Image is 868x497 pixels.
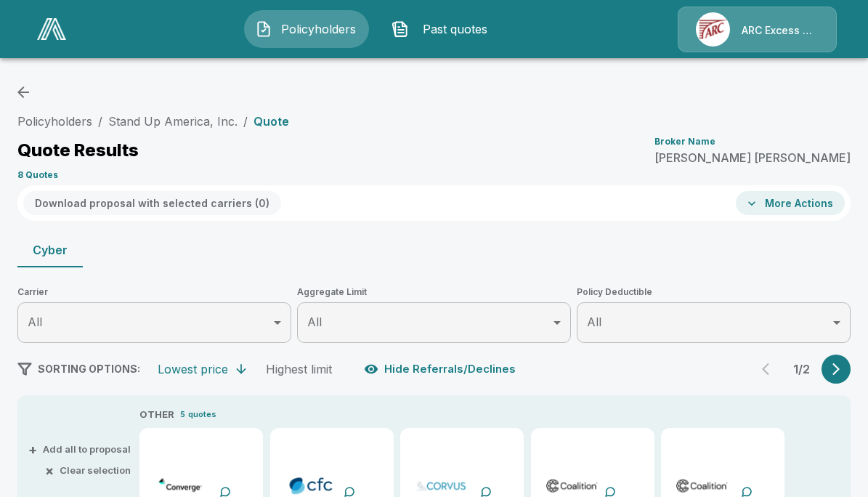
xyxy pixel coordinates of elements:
p: ARC Excess & Surplus [742,23,819,38]
div: Highest limit [266,362,332,376]
p: 1 / 2 [787,363,816,375]
span: SORTING OPTIONS: [38,363,140,375]
p: Broker Name [654,137,715,146]
img: Past quotes Icon [392,20,409,38]
p: quotes [188,408,216,421]
button: Past quotes IconPast quotes [381,10,506,48]
img: AA Logo [37,18,66,40]
nav: breadcrumb [17,113,289,130]
a: Policyholders [17,114,92,129]
button: More Actions [736,191,845,215]
span: Policyholders [278,20,358,38]
span: Policy Deductible [577,285,851,299]
img: corvuscybersurplus [415,474,468,496]
button: Policyholders IconPolicyholders [244,10,369,48]
p: 8 Quotes [17,171,58,179]
p: Quote Results [17,142,139,159]
button: +Add all to proposal [31,445,131,454]
span: All [587,315,601,329]
img: coalitioncyber [676,474,729,496]
span: All [28,315,42,329]
button: ×Clear selection [48,466,131,475]
p: Quote [253,116,289,127]
img: cfccyberadmitted [285,474,338,496]
button: Hide Referrals/Declines [361,355,522,383]
a: Stand Up America, Inc. [108,114,238,129]
img: coalitioncyberadmitted [545,474,599,496]
span: Aggregate Limit [297,285,571,299]
a: Agency IconARC Excess & Surplus [678,7,837,52]
img: Agency Icon [696,12,730,47]
p: OTHER [139,408,174,422]
div: Lowest price [158,362,228,376]
span: All [307,315,322,329]
li: / [98,113,102,130]
p: 5 [180,408,185,421]
img: Policyholders Icon [255,20,272,38]
span: Carrier [17,285,291,299]
span: Past quotes [415,20,495,38]
p: [PERSON_NAME] [PERSON_NAME] [654,152,851,163]
li: / [243,113,248,130]
img: convergecybersurplus [154,474,207,496]
button: Download proposal with selected carriers (0) [23,191,281,215]
button: Cyber [17,233,83,267]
